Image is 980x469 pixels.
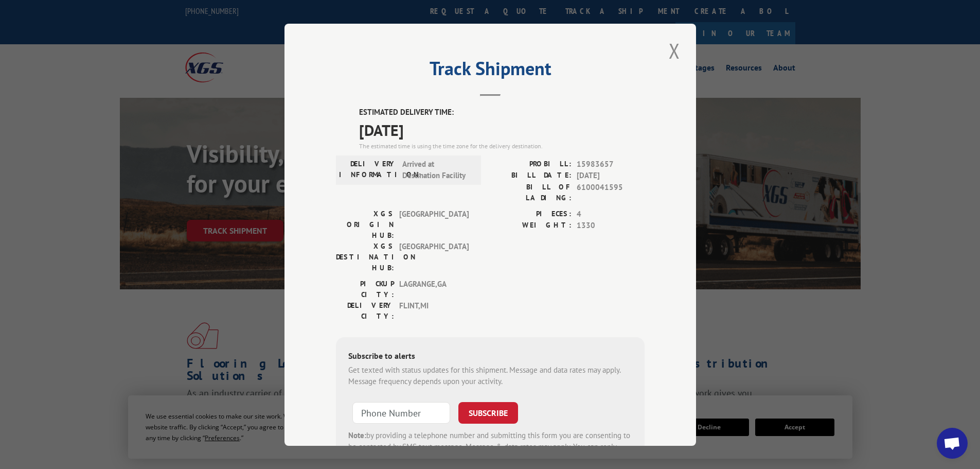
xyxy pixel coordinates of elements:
[348,430,366,440] strong: Note:
[666,37,683,65] button: Close modal
[490,220,572,232] label: WEIGHT:
[577,181,645,203] span: 6100041595
[352,402,450,423] input: Phone Number
[458,402,518,423] button: SUBSCRIBE
[336,61,645,81] h2: Track Shipment
[339,158,397,181] label: DELIVERY INFORMATION:
[399,208,469,240] span: [GEOGRAPHIC_DATA]
[336,240,394,273] label: XGS DESTINATION HUB:
[336,300,394,321] label: DELIVERY CITY:
[577,170,645,182] span: [DATE]
[336,278,394,300] label: PICKUP CITY:
[359,141,645,150] div: The estimated time is using the time zone for the delivery destination.
[577,158,645,170] span: 15983657
[336,208,394,240] label: XGS ORIGIN HUB:
[490,158,572,170] label: PROBILL:
[490,181,572,203] label: BILL OF LADING:
[402,158,472,181] span: Arrived at Destination Facility
[348,429,632,464] div: by providing a telephone number and submitting this form you are consenting to be contacted by SM...
[359,118,645,141] span: [DATE]
[348,349,632,364] div: Subscribe to alerts
[937,428,968,459] a: Open chat
[348,364,632,387] div: Get texted with status updates for this shipment. Message and data rates may apply. Message frequ...
[359,107,645,118] label: ESTIMATED DELIVERY TIME:
[577,208,645,220] span: 4
[490,170,572,182] label: BILL DATE:
[399,278,469,300] span: LAGRANGE , GA
[399,240,469,273] span: [GEOGRAPHIC_DATA]
[577,220,645,232] span: 1330
[490,208,572,220] label: PIECES:
[399,300,469,321] span: FLINT , MI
